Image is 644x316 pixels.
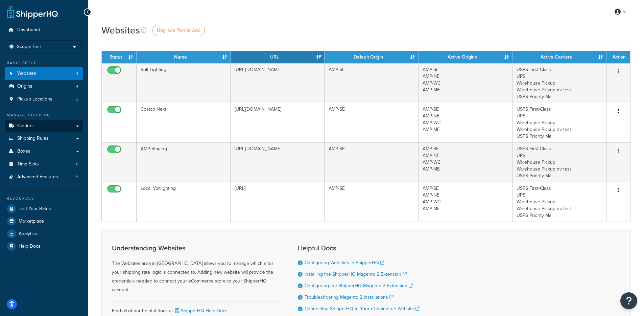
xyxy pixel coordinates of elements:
[17,96,52,102] span: Pickup Locations
[5,171,83,183] a: Advanced Features 5
[112,244,281,252] h3: Understanding Websites
[102,51,137,63] th: Status: activate to sort column ascending
[5,132,83,145] a: Shipping Rules
[5,120,83,132] a: Carriers
[76,84,78,89] span: 4
[305,305,420,312] a: Connecting ShipperHQ to Your eCommerce Website
[419,142,512,182] td: AMP-SE AMP-NE AMP-WC AMP-ME
[101,24,140,37] h1: Websites
[231,182,325,222] td: [URL]
[419,103,512,142] td: AMP-SE AMP-NE AMP-WC AMP-ME
[606,51,630,63] th: Action
[325,51,419,63] th: Default Origin: activate to sort column ascending
[5,80,83,93] li: Origins
[231,51,325,63] th: URL: activate to sort column ascending
[512,63,606,103] td: USPS First-Class UPS Warehouse Pickup Warehouse Pickup nv test USPS Priority Mail
[137,51,231,63] th: Name: activate to sort column ascending
[76,174,78,180] span: 5
[5,240,83,252] a: Help Docs
[5,93,83,106] li: Pickup Locations
[137,103,231,142] td: Costco Next
[512,51,606,63] th: Active Carriers: activate to sort column ascending
[19,206,51,212] span: Test Your Rates
[76,71,78,76] span: 4
[512,182,606,222] td: USPS First-Class UPS Warehouse Pickup Warehouse Pickup nv test USPS Priority Mail
[620,292,637,309] button: Open Resource Center
[157,27,200,34] span: Upgrade Plan to Add
[5,228,83,240] a: Analytics
[5,24,83,36] a: Dashboard
[325,103,419,142] td: AMP-SE
[17,84,32,89] span: Origins
[17,27,40,33] span: Dashboard
[5,158,83,171] a: Time Slots 0
[19,244,41,249] span: Help Docs
[305,282,413,289] a: Configuring the ShipperHQ Magento 2 Extension
[419,51,512,63] th: Active Origins: activate to sort column ascending
[137,142,231,182] td: AMP Staging
[17,174,58,180] span: Advanced Features
[17,149,30,154] span: Boxes
[152,25,205,36] a: Upgrade Plan to Add
[305,294,393,301] a: Troubleshooting Magento 2 Installations
[112,244,281,294] div: The Websites area in [GEOGRAPHIC_DATA] allows you to manage which sites your shipping rate logic ...
[17,136,49,141] span: Shipping Rules
[512,142,606,182] td: USPS First-Class UPS Warehouse Pickup Warehouse Pickup nv test USPS Priority Mail
[17,71,36,76] span: Websites
[325,63,419,103] td: AMP-SE
[17,123,34,129] span: Carriers
[112,301,281,315] div: Find all of our helpful docs at:
[419,182,512,222] td: AMP-SE AMP-NE AMP-WC AMP-ME
[5,196,83,201] div: Resources
[76,161,78,167] span: 0
[174,307,228,314] a: ShipperHQ Help Docs
[5,67,83,80] li: Websites
[231,142,325,182] td: [URL][DOMAIN_NAME]
[17,44,41,50] span: Scope: Test
[325,182,419,222] td: AMP-SE
[5,171,83,183] li: Advanced Features
[231,63,325,103] td: [URL][DOMAIN_NAME]
[137,63,231,103] td: Volt Lighting
[305,259,384,266] a: Configuring Websites in ShipperHQ
[231,103,325,142] td: [URL][DOMAIN_NAME]
[325,142,419,182] td: AMP-SE
[5,215,83,227] a: Marketplace
[76,96,78,102] span: 2
[5,80,83,93] a: Origins 4
[298,244,420,252] h3: Helpful Docs
[419,63,512,103] td: AMP-SE AMP-NE AMP-WC AMP-ME
[137,182,231,222] td: Local Voltlighting
[7,5,58,19] a: ShipperHQ Home
[5,112,83,118] div: Manage Shipping
[5,203,83,215] a: Test Your Rates
[19,219,44,224] span: Marketplace
[5,93,83,106] a: Pickup Locations 2
[19,231,37,237] span: Analytics
[305,271,407,278] a: Installing the ShipperHQ Magento 2 Extension
[17,161,39,167] span: Time Slots
[512,103,606,142] td: USPS First-Class UPS Warehouse Pickup Warehouse Pickup nv test USPS Priority Mail
[5,67,83,80] a: Websites 4
[5,158,83,171] li: Time Slots
[5,145,83,158] a: Boxes
[5,60,83,66] div: Basic Setup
